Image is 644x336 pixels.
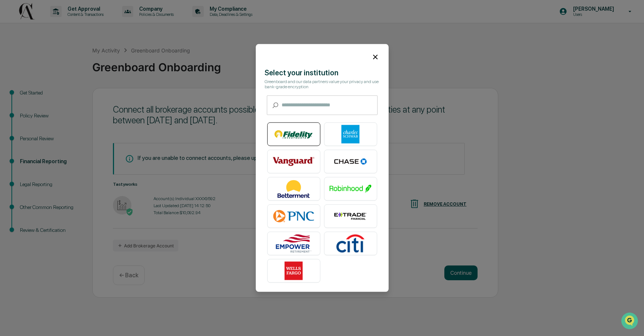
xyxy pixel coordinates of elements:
div: 🗄️ [54,94,59,100]
a: 🖐️Preclearance [4,90,51,103]
img: Charles Schwab [330,125,372,144]
div: 🖐️ [7,94,13,100]
div: Greenboard and our data partners value your privacy and use bank-grade encryption [265,79,380,90]
img: PNC [273,207,315,226]
a: 🔎Data Lookup [4,104,49,117]
div: We're available if you need us! [25,64,93,70]
span: Pylon [73,125,89,131]
span: Data Lookup [15,107,47,114]
img: Empower Retirement [273,234,315,253]
img: Citibank [330,234,372,253]
iframe: Open customer support [620,312,640,332]
img: Chase [330,152,372,171]
img: 1746055101610-c473b297-6a78-478c-a979-82029cc54cd1 [7,56,21,70]
img: Wells Fargo [273,262,315,280]
img: Fidelity Investments [273,125,315,144]
img: Robinhood [330,180,372,198]
div: 🔎 [7,108,13,114]
img: E*TRADE [330,207,372,226]
span: Attestations [61,93,92,100]
span: Preclearance [15,93,48,100]
a: Powered byPylon [52,125,89,131]
a: 🗄️Attestations [51,90,94,103]
div: Select your institution [265,69,380,78]
p: How can we help? [7,16,134,27]
img: Vanguard [273,152,315,171]
div: Start new chat [25,56,121,64]
button: Start new chat [125,59,134,68]
img: Betterment [273,180,315,198]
